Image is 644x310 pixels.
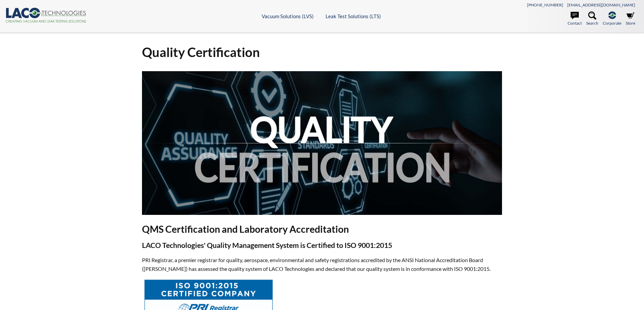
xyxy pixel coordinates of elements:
[326,13,381,19] a: Leak Test Solutions (LTS)
[586,11,598,26] a: Search
[527,2,563,7] a: [PHONE_NUMBER]
[626,11,635,26] a: Store
[142,256,502,273] p: PRI Registrar, a premier registrar for quality, aerospace, environmental and safety registrations...
[603,20,621,26] span: Corporate
[567,2,635,7] a: [EMAIL_ADDRESS][DOMAIN_NAME]
[262,13,314,19] a: Vacuum Solutions (LVS)
[568,11,582,26] a: Contact
[142,223,502,235] h2: QMS Certification and Laboratory Accreditation
[142,241,502,250] h3: LACO Technologies' Quality Management System is Certified to ISO 9001:2015
[142,44,502,60] h1: Quality Certification
[142,71,502,215] img: Quality Certification header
